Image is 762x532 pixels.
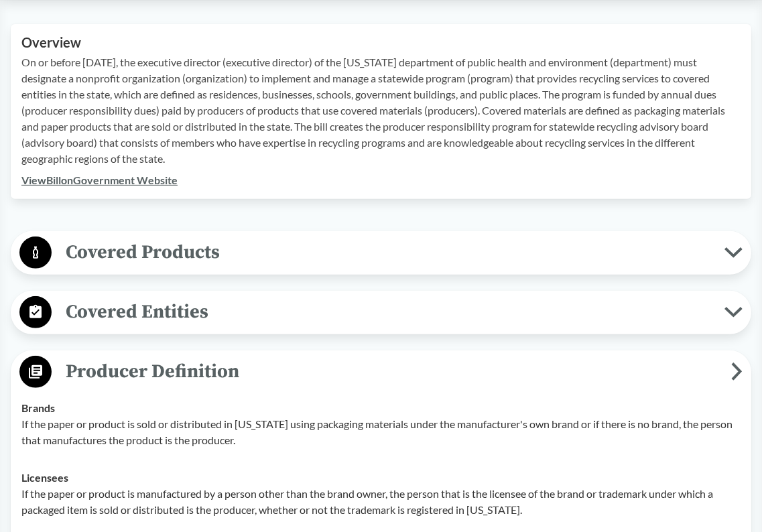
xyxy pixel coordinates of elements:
[21,486,741,518] p: If the paper or product is manufactured by a person other than the brand owner, the person that i...
[21,471,68,484] strong: Licensees
[21,401,55,414] strong: Brands
[21,54,741,167] p: On or before [DATE], the executive director (executive director) of the [US_STATE] department of ...
[21,35,741,50] h2: Overview
[21,416,741,448] p: If the paper or product is sold or distributed in [US_STATE] using packaging materials under the ...
[15,236,747,270] button: Covered Products
[21,174,178,186] a: ViewBillonGovernment Website
[52,297,724,327] span: Covered Entities
[15,295,747,330] button: Covered Entities
[52,237,724,267] span: Covered Products
[52,356,731,387] span: Producer Definition
[15,355,747,389] button: Producer Definition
